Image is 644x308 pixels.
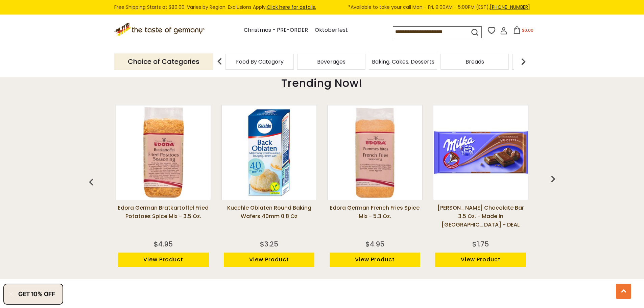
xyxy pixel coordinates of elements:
a: Baking, Cakes, Desserts [372,59,434,64]
a: Click here for details. [267,4,316,10]
a: Breads [466,59,484,64]
span: $0.00 [522,27,533,33]
img: previous arrow [85,175,98,189]
img: Milka Noisette Chocolate Bar 3.5 oz. - made in Germany - DEAL [434,105,528,199]
div: $1.75 [472,239,489,249]
div: Trending Now! [87,67,557,96]
a: Beverages [317,59,345,64]
a: View Product [435,253,526,267]
button: $0.00 [509,26,538,37]
img: previous arrow [213,55,226,68]
a: Edora German French Fries Spice Mix - 5.3 oz. [327,204,423,237]
img: Edora German French Fries Spice Mix - 5.3 oz. [328,105,422,199]
div: $4.95 [365,239,384,249]
a: View Product [330,253,421,267]
a: Kuechle Oblaten Round Baking Wafers 40mm 0.8 oz [221,204,317,237]
p: Choice of Categories [114,53,213,70]
div: $4.95 [154,239,173,249]
a: Food By Category [236,59,284,64]
span: *Available to take your call Mon - Fri, 9:00AM - 5:00PM (EST). [348,3,530,11]
a: View Product [118,253,209,267]
a: [PHONE_NUMBER] [490,4,530,10]
a: Edora German Bratkartoffel Fried Potatoes Spice Mix - 3.5 oz. [116,204,211,237]
div: $3.25 [260,239,278,249]
img: Edora German Bratkartoffel Fried Potatoes Spice Mix - 3.5 oz. [116,105,210,199]
img: next arrow [517,55,530,68]
a: Oktoberfest [315,26,348,35]
a: [PERSON_NAME] Chocolate Bar 3.5 oz. - made in [GEOGRAPHIC_DATA] - DEAL [433,204,528,237]
img: Kuechle Oblaten Round Baking Wafers 40mm 0.8 oz [222,105,316,199]
img: previous arrow [546,172,560,186]
a: View Product [224,253,315,267]
div: Free Shipping Starts at $80.00. Varies by Region. Exclusions Apply. [114,3,530,11]
a: Christmas - PRE-ORDER [244,26,308,35]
